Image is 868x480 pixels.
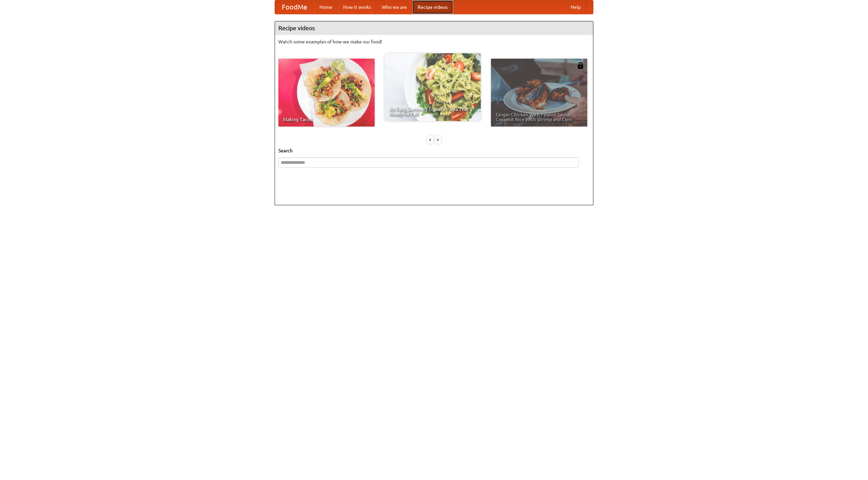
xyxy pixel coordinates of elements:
a: Making Tacos [278,59,375,127]
span: Making Tacos [283,117,370,122]
img: 483408.png [577,62,584,69]
h4: Recipe videos [275,21,593,35]
a: How it works [338,0,376,14]
a: An Easy, Summery Tomato Pasta That's Ready for Fall [384,53,481,121]
a: Home [314,0,338,14]
p: Watch some examples of how we make our food! [278,38,590,45]
div: « [427,135,433,144]
a: Who we are [376,0,412,14]
a: Recipe videos [412,0,453,14]
div: » [435,135,441,144]
h5: Search [278,147,590,154]
a: FoodMe [275,0,314,14]
a: Help [565,0,586,14]
span: An Easy, Summery Tomato Pasta That's Ready for Fall [389,107,476,116]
